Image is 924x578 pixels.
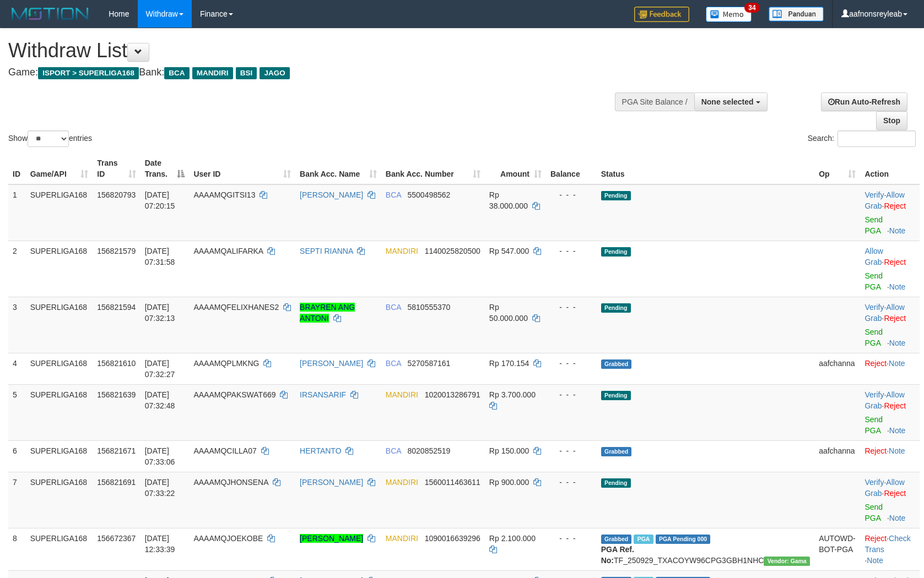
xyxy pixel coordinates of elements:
th: Op: activate to sort column ascending [814,153,860,184]
a: Reject [884,489,906,498]
span: Pending [601,303,631,313]
td: · [860,241,920,297]
td: · [860,353,920,384]
a: Verify [864,190,884,199]
td: SUPERLIGA168 [26,297,93,353]
h4: Game: Bank: [8,67,605,78]
a: Reject [884,201,906,210]
td: SUPERLIGA168 [26,241,93,297]
a: Note [889,282,906,291]
td: 1 [8,184,26,241]
a: Check Trans [864,534,910,554]
span: · [864,303,904,323]
span: 34 [744,3,759,13]
a: HERTANTO [300,446,341,455]
span: 156821594 [97,303,136,312]
a: Verify [864,303,884,312]
div: - - - [550,389,592,400]
span: AAAAMQJOEKOBE [193,534,263,543]
span: Rp 2.100.000 [489,534,536,543]
span: Rp 150.000 [489,446,529,455]
a: Allow Grab [864,247,883,266]
th: Balance [546,153,597,184]
img: Feedback.jpg [634,7,689,22]
span: Rp 3.700.000 [489,390,536,399]
button: None selected [694,92,768,111]
a: Send PGA [864,271,883,291]
div: - - - [550,533,592,544]
span: Marked by aafsengchandara [634,535,653,544]
span: Rp 38.000.000 [489,190,528,210]
a: [PERSON_NAME] [300,359,363,368]
a: Note [889,426,906,435]
span: [DATE] 07:31:58 [145,247,175,266]
span: 156821671 [97,446,136,455]
span: Rp 50.000.000 [489,303,528,323]
div: - - - [550,358,592,369]
span: Vendor URL: https://trx31.1velocity.biz [764,557,810,566]
span: [DATE] 07:20:15 [145,190,175,210]
span: Copy 5810555370 to clipboard [408,303,451,312]
span: · [864,247,884,266]
span: PGA Pending [656,535,711,544]
span: Grabbed [601,447,632,456]
span: Grabbed [601,535,632,544]
span: · [864,390,904,410]
input: Search: [837,130,916,147]
span: · [864,190,904,210]
th: Date Trans.: activate to sort column descending [141,153,190,184]
span: Rp 547.000 [489,247,529,255]
th: Amount: activate to sort column ascending [485,153,546,184]
span: MANDIRI [386,478,418,487]
a: Allow Grab [864,390,904,410]
span: ISPORT > SUPERLIGA168 [38,67,139,79]
span: AAAAMQFELIXHANES2 [193,303,279,312]
td: 2 [8,241,26,297]
a: Note [889,359,905,368]
th: Status [597,153,814,184]
th: User ID: activate to sort column ascending [189,153,295,184]
a: Reject [864,534,887,543]
span: Pending [601,478,631,488]
a: Note [889,514,906,522]
a: Note [889,226,906,235]
img: MOTION_logo.png [8,6,92,22]
span: Copy 1560011463611 to clipboard [425,478,480,487]
a: Stop [876,111,907,130]
span: Grabbed [601,359,632,369]
div: - - - [550,246,592,257]
div: PGA Site Balance / [615,92,694,111]
span: AAAAMQPLMKNG [193,359,259,368]
span: BCA [164,67,189,79]
td: SUPERLIGA168 [26,384,93,440]
a: [PERSON_NAME] [300,534,363,543]
a: Note [889,446,905,455]
b: PGA Ref. No: [601,545,634,565]
span: Copy 1090016639296 to clipboard [425,534,480,543]
div: - - - [550,445,592,456]
span: Pending [601,191,631,200]
span: BCA [386,303,401,312]
th: Bank Acc. Number: activate to sort column ascending [381,153,485,184]
a: [PERSON_NAME] [300,478,363,487]
a: Send PGA [864,328,883,347]
a: SEPTI RIANNA [300,247,353,255]
span: Copy 8020852519 to clipboard [408,446,451,455]
span: AAAAMQJHONSENA [193,478,268,487]
td: · · [860,528,920,570]
span: 156820793 [97,190,136,199]
div: - - - [550,189,592,200]
th: Bank Acc. Name: activate to sort column ascending [295,153,381,184]
span: BCA [386,446,401,455]
span: MANDIRI [386,390,418,399]
a: [PERSON_NAME] [300,190,363,199]
a: BRAYREN ANG ANTONI [300,303,355,323]
span: AAAAMQCILLA07 [193,446,256,455]
span: Copy 1140025820500 to clipboard [425,247,480,255]
span: Copy 1020013286791 to clipboard [425,390,480,399]
select: Showentries [28,130,69,147]
a: Send PGA [864,503,883,522]
span: JAGO [260,67,289,79]
span: · [864,478,904,498]
span: MANDIRI [386,247,418,255]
